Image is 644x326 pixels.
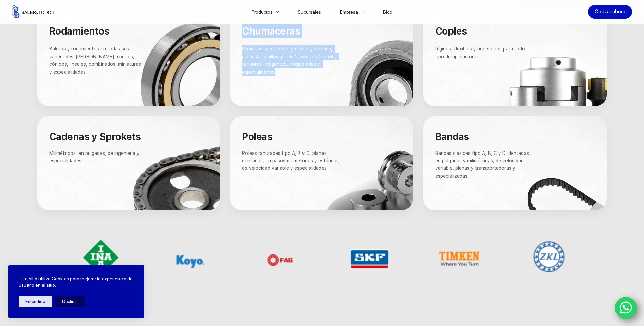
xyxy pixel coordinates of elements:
button: Entendido [19,296,52,307]
span: Rígidos, flexibles y accesorios para todo tipo de aplicaciones. [435,46,527,59]
img: Balerytodo [12,5,54,18]
span: Poleas [242,131,272,142]
span: Chumaceras [242,25,300,37]
span: Cadenas y Sprokets [49,131,141,142]
span: Bandas clásicas tipo A, B, C y D, dentadas en pulgadas y milimétricas, de velocidad variable, pla... [435,150,530,179]
a: WhatsApp [615,297,637,319]
span: Poleas ranuradas tipo A, B y C, planas, dentadas, en pasos milimétricos y estándar, de velocidad ... [242,150,341,171]
span: Chumaceras de bolas y rodillos, de base, pared 4 tornillos, pared 2 tornillos (cocol), tensoras, ... [242,46,338,74]
p: Este sitio utiliza Cookies para mejorar la experiencia del usuario en el sitio. [19,276,134,289]
span: Rodamientos [49,25,110,37]
span: Coples [435,25,467,37]
span: Baleros y rodamientos en todas sus variedades. [PERSON_NAME], rodillos, cónicos, lineales, combin... [49,46,142,74]
a: Cotizar ahora [588,5,632,19]
button: Declinar [55,296,85,307]
span: Bandas [435,131,469,142]
span: Milimétricos, en pulgadas, de ingeniería y especialidades. [49,150,141,163]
